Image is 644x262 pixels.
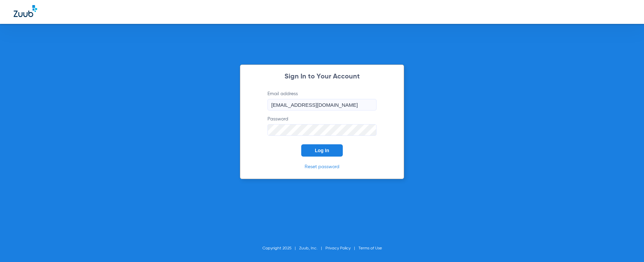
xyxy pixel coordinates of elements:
[262,245,299,252] li: Copyright 2025
[305,164,339,169] a: Reset password
[610,229,644,262] iframe: Chat Widget
[267,90,377,111] label: Email address
[267,116,377,136] label: Password
[358,246,382,250] a: Terms of Use
[325,246,351,250] a: Privacy Policy
[257,73,387,80] h2: Sign In to Your Account
[14,5,37,17] img: Zuub Logo
[267,99,377,111] input: Email address
[301,144,343,157] button: Log In
[299,245,325,252] li: Zuub, Inc.
[267,124,377,136] input: Password
[315,148,329,153] span: Log In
